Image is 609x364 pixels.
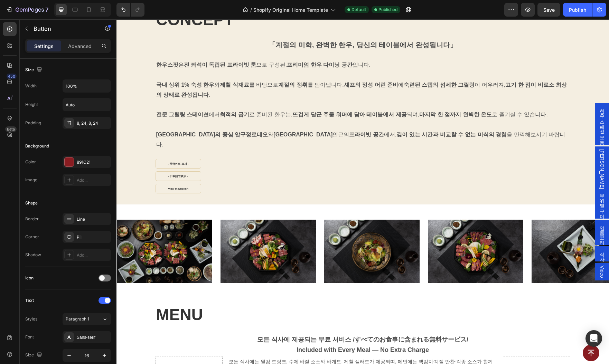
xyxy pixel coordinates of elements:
div: Height [25,102,38,108]
p: Advanced [68,42,92,50]
strong: 한우스팟 [40,42,62,48]
p: 에서 로 준비된 한우는, 되며, 로 즐기실 수 있습니다. [40,81,453,101]
div: Corner [25,234,39,240]
strong: [GEOGRAPHIC_DATA]의 중심 [40,112,117,118]
div: Add... [77,252,109,258]
strong: 셰프의 정성 어린 준비 [227,63,282,68]
p: , 와 인근의 에서, 을 만끽해보시기 바랍니다. [40,100,453,130]
a: - View in English - [39,164,85,174]
div: Size [25,351,44,360]
div: Size [25,65,44,75]
div: Text [25,297,34,304]
p: Button [34,25,92,33]
strong: 압구정로데오 [118,112,151,118]
p: 와 를 바탕으로 를 담아냅니다. 에 이 어우러져, . [40,61,453,81]
strong: 국내 상위 1% 숙성 한우 [40,63,98,68]
strong: 「계절의 미학, 완벽한 한우, 당신의 테이블에서 완성됩니다」 [152,22,340,29]
strong: 계절의 정취 [162,63,191,68]
strong: 숙련된 스탭의 섬세한 그릴링 [287,63,358,68]
strong: - 한국어로 표시 - [51,143,72,146]
div: Pill [77,234,109,240]
div: Icon [25,275,34,281]
strong: 전문 그릴링 스테이션 [40,92,93,98]
div: 891C21 [77,159,109,165]
input: Auto [63,80,111,92]
strong: / [350,317,352,324]
span: [PERSON_NAME] 부위별 구이 [482,130,489,197]
div: Shape [25,200,38,206]
div: Open Intercom Messenger [585,330,602,347]
div: 8, 24, 8, 24 [77,120,109,126]
p: 은 으로 구성된, 입니다. [40,41,453,61]
p: Settings [34,42,54,50]
a: - 日本語で表示 - [39,152,85,162]
div: Background [25,143,49,149]
img: Alt image [104,200,199,264]
strong: 모든 식사에 제공되는 무료 서비스 / [141,317,238,324]
strong: 전 좌석이 독립된 프라이빗 룸 [67,42,140,48]
div: Add... [77,177,109,183]
img: Alt image [208,200,303,264]
div: Undo/Redo [116,3,144,17]
div: 450 [7,74,17,79]
div: Width [25,83,37,89]
strong: MENU [40,286,86,304]
div: Styles [25,316,37,322]
button: Publish [563,3,592,17]
strong: 최적의 굽기 [103,92,132,98]
span: Save [543,7,555,13]
strong: - 日本語で表示 - [52,155,72,159]
span: Published [378,7,397,13]
strong: すべてのお食事に含まれる無料サービス [238,317,350,324]
img: Alt image [0,200,96,264]
div: Beta [5,126,17,132]
strong: [GEOGRAPHIC_DATA] [157,112,216,118]
span: 식사 [482,230,489,239]
span: 한우 스페셜 모둠 [482,86,489,123]
div: Padding [25,120,41,126]
span: 일품요리 [482,203,489,223]
span: Shopify Original Home Template [253,6,328,13]
button: 7 [3,3,51,17]
span: / [250,6,252,13]
img: Alt image [415,200,510,264]
div: Sans-serif [77,334,109,341]
div: Shadow [25,252,41,258]
span: Video [482,246,489,259]
img: Alt image [311,200,407,264]
strong: 프리미엄 한우 다이닝 공간 [170,42,236,48]
span: Paragraph 1 [66,316,89,322]
strong: 고기 한 점이 비로소 최상의 상태로 완성됩니다 [40,63,451,78]
div: Publish [569,6,586,13]
input: Auto [63,98,111,111]
div: Color [25,159,36,165]
strong: 마지막 한 점까지 완벽한 온도 [303,92,375,98]
div: Border [25,216,39,222]
p: 7 [45,6,48,14]
div: Image [25,177,37,183]
iframe: Design area [116,19,609,364]
strong: 뜨겁게 달군 주물 워머에 담아 테이블에서 제공 [176,92,290,98]
span: Default [352,7,366,13]
div: Font [25,334,34,340]
button: Paragraph 1 [63,313,111,325]
strong: 깊이 있는 시간과 비교할 수 없는 미식의 경험 [280,112,390,118]
a: - 한국어로 표시 - [39,140,85,149]
strong: 제철 식재료 [103,63,132,68]
strong: - View in English - [50,168,73,171]
div: Line [77,216,109,222]
strong: 프라이빗 공간 [233,112,267,118]
button: Save [537,3,560,17]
